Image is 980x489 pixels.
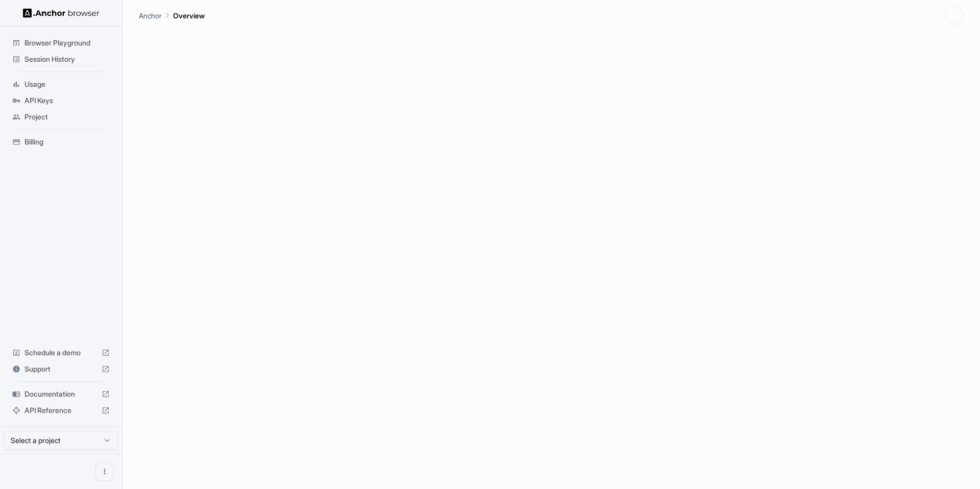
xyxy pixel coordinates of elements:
span: Billing [24,137,110,147]
span: Schedule a demo [24,348,97,358]
span: Support [24,364,97,374]
div: Project [8,109,114,125]
nav: breadcrumb [139,10,205,21]
span: Documentation [24,389,97,399]
span: Project [24,112,110,122]
div: Browser Playground [8,35,114,51]
div: Documentation [8,386,114,402]
span: Usage [24,79,110,89]
button: Open menu [95,462,114,481]
div: API Keys [8,92,114,109]
p: Overview [173,10,205,21]
div: Usage [8,76,114,92]
div: Support [8,361,114,377]
img: Anchor Logo [23,8,100,18]
div: Billing [8,134,114,150]
div: Session History [8,51,114,67]
span: API Keys [24,95,110,106]
span: Browser Playground [24,38,110,48]
p: Anchor [139,10,162,21]
div: API Reference [8,402,114,419]
div: Schedule a demo [8,345,114,361]
span: Session History [24,54,110,64]
span: API Reference [24,405,97,415]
